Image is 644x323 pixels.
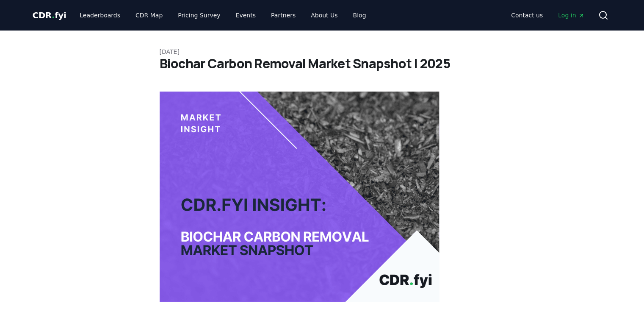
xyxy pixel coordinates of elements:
a: Events [229,8,263,23]
span: CDR fyi [33,10,66,20]
a: About Us [304,8,344,23]
h1: Biochar Carbon Removal Market Snapshot | 2025 [160,56,485,71]
a: Leaderboards [73,8,127,23]
a: CDR Map [129,8,169,23]
span: . [52,10,55,20]
p: [DATE] [160,47,485,56]
a: Blog [346,8,373,23]
a: Log in [551,8,591,23]
img: blog post image [160,92,440,302]
a: Contact us [504,8,550,23]
nav: Main [73,8,373,23]
a: Pricing Survey [171,8,227,23]
a: Partners [264,8,302,23]
nav: Main [504,8,591,23]
a: CDR.fyi [33,9,66,21]
span: Log in [558,11,584,19]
